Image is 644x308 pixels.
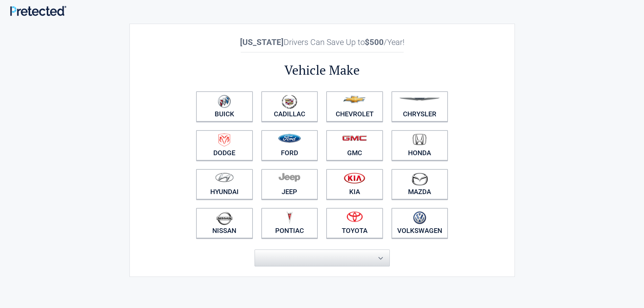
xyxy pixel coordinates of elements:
img: toyota [347,211,363,222]
a: Mazda [391,169,448,199]
a: GMC [326,130,383,161]
a: Pontiac [261,208,318,238]
img: pontiac [286,211,293,224]
a: Toyota [326,208,383,238]
img: kia [344,172,365,184]
a: Kia [326,169,383,199]
h2: Drivers Can Save Up to /Year [192,38,452,47]
a: Volkswagen [391,208,448,238]
a: Hyundai [196,169,253,199]
img: gmc [342,135,367,141]
img: chevrolet [343,96,366,103]
img: chrysler [399,98,440,101]
a: Dodge [196,130,253,161]
a: Buick [196,91,253,122]
b: $500 [365,38,384,47]
img: hyundai [215,172,234,182]
a: Chevrolet [326,91,383,122]
a: Jeep [261,169,318,199]
img: dodge [218,134,230,147]
img: jeep [279,172,300,182]
a: Chrysler [391,91,448,122]
img: nissan [216,211,233,225]
h2: Vehicle Make [192,62,452,79]
b: [US_STATE] [240,38,284,47]
a: Nissan [196,208,253,238]
img: ford [278,134,301,143]
a: Ford [261,130,318,161]
a: Cadillac [261,91,318,122]
img: honda [412,134,427,145]
img: volkswagen [413,211,426,224]
img: buick [218,95,231,108]
img: Main Logo [10,6,66,16]
img: mazda [411,172,428,186]
img: cadillac [282,95,297,109]
a: Honda [391,130,448,161]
